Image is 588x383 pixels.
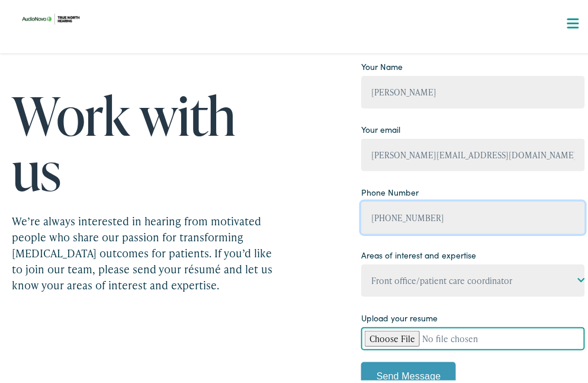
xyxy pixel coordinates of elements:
a: What We Offer [21,47,585,84]
h1: Work with us [12,84,284,195]
label: Areas of interest and expertise [361,246,476,258]
label: Your email [361,120,400,133]
div: We’re always interested in hearing from motivated people who share our passion for transforming [... [12,210,284,290]
label: Upload your resume [361,309,438,321]
label: Phone Number [361,183,419,196]
input: example@gmail.com [361,136,584,168]
input: First Name [361,73,584,106]
input: (XXX) XXX - XXXX [361,199,584,231]
label: Your Name [361,58,403,70]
